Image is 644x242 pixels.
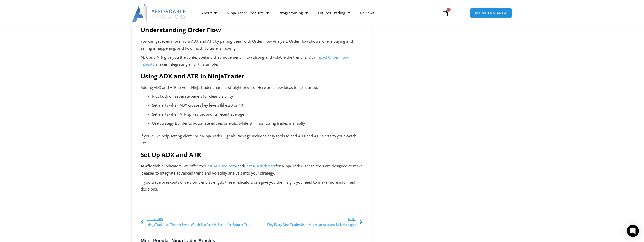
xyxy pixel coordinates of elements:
[141,38,363,52] p: You can get even more from ADX and ATR by pairing them with Order Flow Analysis. Order flow shows...
[252,216,363,228] a: NextWhy Every NinjaTrader User Needs an Account Risk Manager
[147,216,252,222] span: Previous
[141,72,363,80] h2: Using ADX and ATR in NinjaTrader
[152,93,363,100] p: Plot both on separate panels for clear visibility
[141,133,363,147] p: If you’d like help setting alerts, our NinjaTrader Signals Package includes easy tools to add ADX...
[222,7,274,19] a: NinjaTrader Products
[434,6,456,20] a: 0
[141,179,363,193] p: If you trade breakouts or rely on trend strength, these indicators can give you the insight you n...
[196,7,222,19] a: About
[152,120,363,127] p: Use Strategy Builder to automate entries or exits, while still monitoring trades manually
[267,222,356,228] span: Why Every NinjaTrader User Needs an Account Risk Manager
[205,163,237,168] a: Best ADX Indicator
[141,84,363,91] p: Adding ADX and ATR to your NinjaTrader charts is straightforward. Here are a few ideas to get sta...
[274,7,313,19] a: Programming
[132,4,186,22] img: LogoAI
[141,54,363,68] p: ADX and ATR give you the context behind that movement—how strong and volatile the trend is. Our m...
[152,111,363,118] p: Set alerts when ATR spikes beyond its recent average
[313,7,355,19] a: Futures Trading
[141,26,363,34] h2: Understanding Order Flow
[196,7,436,19] nav: Menu
[141,216,252,228] a: PreviousNinjaTrader vs. ThinkorSwim: Which Platform Is Better for Futures Traders?
[627,225,639,237] div: Open Intercom Messenger
[147,222,252,228] span: NinjaTrader vs. ThinkorSwim: Which Platform Is Better for Futures Traders?
[267,216,356,222] span: Next
[141,55,348,67] a: Impact Order Flow Indicator
[470,8,512,18] a: MEMBERS AREA
[244,163,276,168] a: Best ATR Indicator
[447,8,451,12] span: 0
[141,151,363,159] h2: Set Up ADX and ATR
[355,7,379,19] a: Reviews
[475,11,507,15] span: MEMBERS AREA
[152,102,363,109] p: Set alerts when ADX crosses key levels (like 20 or 40)
[141,163,363,177] p: At Affordable Indicators, we offer the and for NinjaTrader. These tools are designed to make it e...
[141,216,363,228] div: Post Navigation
